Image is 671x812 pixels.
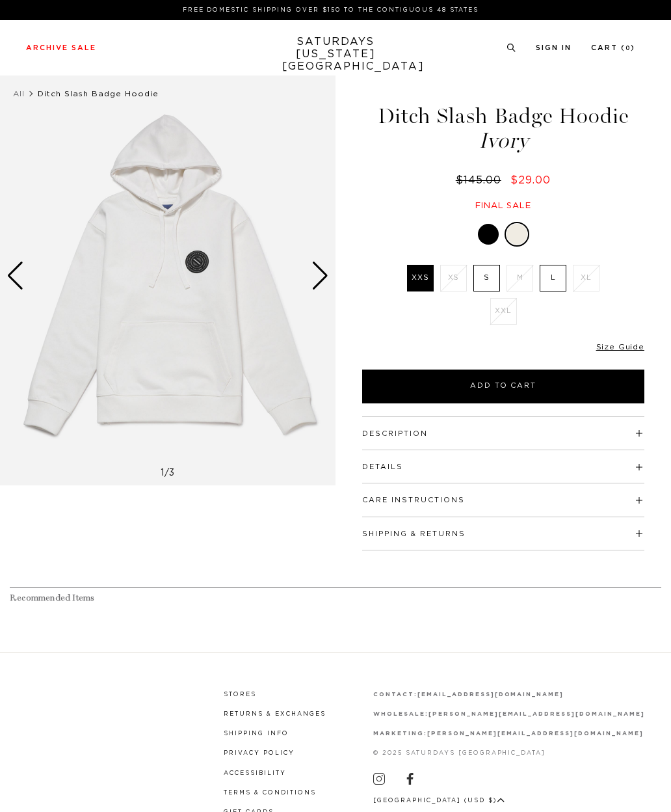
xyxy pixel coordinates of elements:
small: 0 [625,46,631,51]
a: Shipping Info [224,731,289,737]
button: Shipping & Returns [362,530,466,537]
label: S [473,265,500,291]
button: Care Instructions [362,496,465,504]
div: Previous slide [7,262,24,290]
h4: Recommended Items [10,593,661,604]
span: 3 [169,468,175,478]
a: [PERSON_NAME][EMAIL_ADDRESS][DOMAIN_NAME] [427,731,644,737]
label: XXS [407,265,434,291]
a: Terms & Conditions [224,790,316,796]
strong: marketing: [373,731,427,737]
div: Next slide [311,262,329,290]
a: All [13,90,25,98]
button: [GEOGRAPHIC_DATA] (USD $) [373,796,505,805]
span: Ivory [360,130,646,152]
span: Ditch Slash Badge Hoodie [38,90,159,98]
h1: Ditch Slash Badge Hoodie [360,105,646,152]
button: Details [362,463,403,470]
a: Sign In [536,44,572,51]
strong: contact: [373,692,417,697]
a: Size Guide [596,343,644,351]
a: [PERSON_NAME][EMAIL_ADDRESS][DOMAIN_NAME] [428,711,645,717]
span: 1 [161,468,164,478]
a: Stores [224,692,256,697]
button: Description [362,430,428,437]
a: Cart (0) [591,44,635,51]
a: [EMAIL_ADDRESS][DOMAIN_NAME] [417,692,564,697]
span: $29.00 [510,175,551,185]
strong: wholesale: [373,711,428,717]
a: Accessibility [224,770,286,776]
div: Final sale [360,200,646,211]
a: SATURDAYS[US_STATE][GEOGRAPHIC_DATA] [282,36,389,73]
button: Add to Cart [362,370,644,403]
p: FREE DOMESTIC SHIPPING OVER $150 TO THE CONTIGUOUS 48 STATES [31,5,630,15]
label: L [540,265,566,291]
a: Returns & Exchanges [224,711,326,717]
a: Archive Sale [26,44,96,51]
p: © 2025 Saturdays [GEOGRAPHIC_DATA] [373,748,645,758]
a: Privacy Policy [224,750,295,756]
del: $145.00 [456,175,507,185]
